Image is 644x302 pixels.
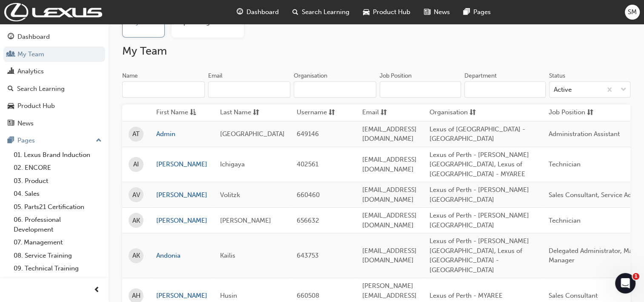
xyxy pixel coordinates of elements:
[329,107,335,118] span: sorting-icon
[3,116,105,131] a: News
[96,135,102,146] span: up-icon
[10,161,105,174] a: 02. ENCORE
[156,107,203,118] button: First Nameasc-icon
[549,107,595,118] button: Job Positionsorting-icon
[10,174,105,188] a: 03. Product
[429,107,476,118] button: Organisationsorting-icon
[302,7,349,17] span: Search Learning
[417,3,457,21] a: news-iconNews
[294,81,376,98] input: Organisation
[3,27,105,133] button: DashboardMy TeamAnalyticsSearch LearningProduct HubNews
[549,107,585,118] span: Job Position
[429,125,525,143] span: Lexus of [GEOGRAPHIC_DATA] - [GEOGRAPHIC_DATA]
[625,5,640,20] button: SM
[8,33,14,41] span: guage-icon
[549,217,581,224] span: Technician
[10,275,105,288] a: 10. TUNE Rev-Up Training
[17,119,34,128] div: News
[230,3,286,21] a: guage-iconDashboard
[10,249,105,262] a: 08. Service Training
[10,200,105,214] a: 05. Parts21 Certification
[3,81,105,97] a: Search Learning
[132,129,140,139] span: AT
[380,81,461,98] input: Job Position
[10,148,105,162] a: 01. Lexus Brand Induction
[132,291,140,301] span: AH
[549,292,598,299] span: Sales Consultant
[122,81,205,98] input: Name
[8,85,14,93] span: search-icon
[220,160,245,168] span: Ichigaya
[297,191,320,199] span: 660460
[549,130,620,138] span: Administration Assistant
[380,72,412,80] div: Job Position
[286,3,356,21] a: search-iconSearch Learning
[615,273,635,293] iframe: Intercom live chat
[297,292,319,299] span: 660508
[297,217,319,224] span: 656632
[132,190,140,200] span: AV
[220,292,237,299] span: Husin
[434,7,450,17] span: News
[17,32,50,42] div: Dashboard
[220,130,285,138] span: [GEOGRAPHIC_DATA]
[253,107,259,118] span: sorting-icon
[10,262,105,275] a: 09. Technical Training
[10,213,105,236] a: 06. Professional Development
[156,190,207,200] a: [PERSON_NAME]
[633,273,639,280] span: 1
[362,212,417,229] span: [EMAIL_ADDRESS][DOMAIN_NAME]
[208,81,291,98] input: Email
[8,137,14,145] span: pages-icon
[362,107,379,118] span: Email
[8,68,14,75] span: chart-icon
[473,7,491,17] span: Pages
[297,107,327,118] span: Username
[297,130,319,138] span: 649146
[122,72,138,80] div: Name
[628,7,637,17] span: SM
[8,51,14,58] span: people-icon
[363,7,369,17] span: car-icon
[220,107,267,118] button: Last Namesorting-icon
[17,136,35,145] div: Pages
[190,107,196,118] span: asc-icon
[156,107,188,118] span: First Name
[3,98,105,114] a: Product Hub
[3,46,105,62] a: My Team
[208,72,223,80] div: Email
[587,107,593,118] span: sorting-icon
[362,107,409,118] button: Emailsorting-icon
[424,7,430,17] span: news-icon
[246,7,279,17] span: Dashboard
[373,7,410,17] span: Product Hub
[132,216,140,226] span: AK
[17,84,65,94] div: Search Learning
[4,3,102,21] a: Trak
[122,44,630,58] h2: My Team
[429,212,529,229] span: Lexus of Perth - [PERSON_NAME][GEOGRAPHIC_DATA]
[3,29,105,45] a: Dashboard
[549,72,565,80] div: Status
[220,217,271,224] span: [PERSON_NAME]
[3,64,105,79] a: Analytics
[8,102,14,110] span: car-icon
[381,107,387,118] span: sorting-icon
[156,216,207,226] a: [PERSON_NAME]
[429,151,529,178] span: Lexus of Perth - [PERSON_NAME][GEOGRAPHIC_DATA], Lexus of [GEOGRAPHIC_DATA] - MYAREE
[554,85,572,95] div: Active
[17,101,55,111] div: Product Hub
[457,3,498,21] a: pages-iconPages
[133,160,139,169] span: AI
[94,285,100,296] span: prev-icon
[220,107,251,118] span: Last Name
[132,251,140,261] span: AK
[156,129,207,139] a: Admin
[294,72,327,80] div: Organisation
[297,160,318,168] span: 402561
[297,107,343,118] button: Usernamesorting-icon
[362,247,417,264] span: [EMAIL_ADDRESS][DOMAIN_NAME]
[237,7,243,17] span: guage-icon
[17,67,44,76] div: Analytics
[362,156,417,173] span: [EMAIL_ADDRESS][DOMAIN_NAME]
